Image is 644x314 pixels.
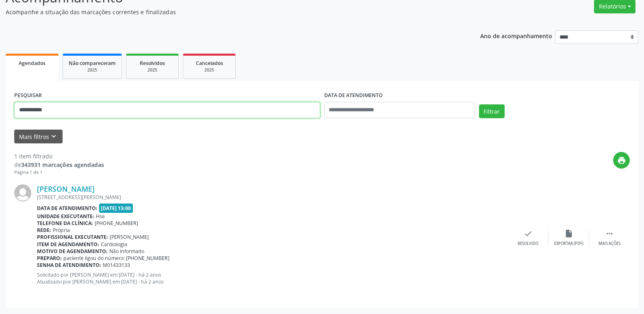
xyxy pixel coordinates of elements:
div: 2025 [132,67,173,73]
i: print [617,156,626,165]
span: Não informado [109,248,144,255]
b: Senha de atendimento: [37,262,101,269]
span: [PERSON_NAME] [110,234,149,240]
span: Própria [53,227,70,234]
b: Profissional executante: [37,234,108,240]
b: Rede: [37,227,51,234]
button: Filtrar [479,104,505,118]
span: Hse [96,213,105,220]
span: Cardiologia [101,241,127,248]
p: Ano de acompanhamento [480,30,552,41]
span: Resolvidos [140,60,165,67]
span: paciente ligou do número: [PHONE_NUMBER] [63,255,169,262]
b: Preparo: [37,255,62,262]
div: Página 1 de 1 [14,169,104,176]
span: Agendados [19,60,46,67]
div: 2025 [69,67,116,73]
i: insert_drive_file [564,229,573,238]
i: check [524,229,533,238]
b: Unidade executante: [37,213,94,220]
p: Solicitado por [PERSON_NAME] em [DATE] - há 2 anos Atualizado por [PERSON_NAME] em [DATE] - há 2 ... [37,271,508,285]
label: DATA DE ATENDIMENTO [324,89,383,102]
a: [PERSON_NAME] [37,184,95,193]
b: Data de atendimento: [37,205,98,212]
p: Acompanhe a situação das marcações correntes e finalizadas [6,8,449,16]
div: Resolvido [518,241,538,247]
span: M01433133 [103,262,130,269]
button: Mais filtroskeyboard_arrow_down [14,130,63,144]
img: img [14,184,31,201]
span: [PHONE_NUMBER] [95,220,138,227]
b: Item de agendamento: [37,241,99,248]
div: 2025 [189,67,230,73]
button: print [613,152,630,169]
label: PESQUISAR [14,89,42,102]
b: Motivo de agendamento: [37,248,108,255]
div: 1 item filtrado [14,152,104,160]
i:  [605,229,614,238]
span: [DATE] 13:00 [99,204,133,213]
strong: 343931 marcações agendadas [21,161,104,169]
b: Telefone da clínica: [37,220,93,227]
div: de [14,160,104,169]
span: Cancelados [196,60,223,67]
span: Não compareceram [69,60,116,67]
div: Mais ações [598,241,620,247]
div: Exportar (PDF) [554,241,583,247]
i: keyboard_arrow_down [49,132,58,141]
div: [STREET_ADDRESS][PERSON_NAME] [37,194,508,201]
